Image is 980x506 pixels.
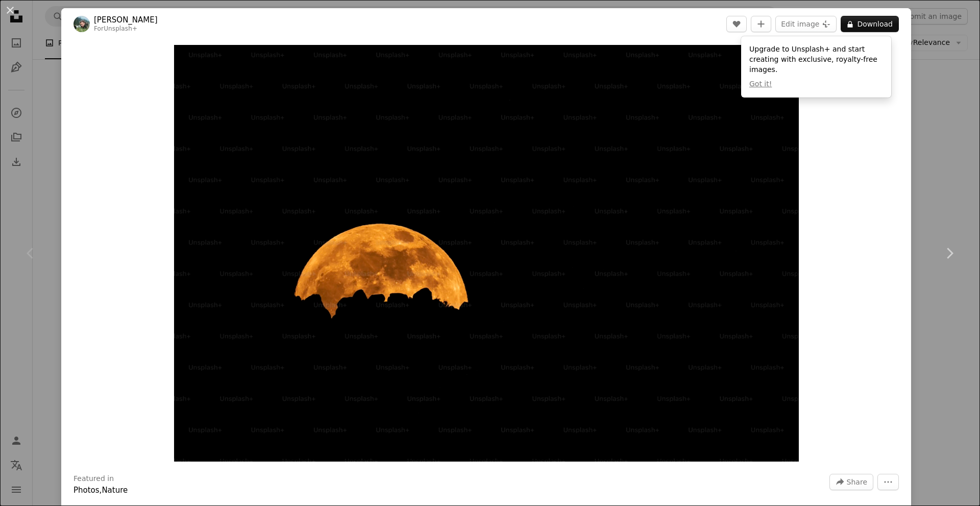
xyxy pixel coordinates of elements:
[741,36,891,98] div: Upgrade to Unsplash+ and start creating with exclusive, royalty-free images.
[775,16,837,32] button: Edit image
[726,16,747,32] button: Like
[100,486,102,495] span: ,
[94,15,158,25] a: [PERSON_NAME]
[102,486,128,495] a: Nature
[841,16,899,32] button: Download
[749,79,772,89] button: Got it!
[94,25,158,33] div: For
[847,474,867,490] span: Share
[174,45,799,462] img: a full moon is seen in the dark sky
[919,204,980,302] a: Next
[829,474,873,490] button: Share this image
[73,16,90,32] img: Go to Daniel Mirlea's profile
[73,474,114,484] h3: Featured in
[751,16,771,32] button: Add to Collection
[73,486,100,495] a: Photos
[877,474,899,490] button: More Actions
[104,25,137,32] a: Unsplash+
[174,45,799,462] button: Zoom in on this image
